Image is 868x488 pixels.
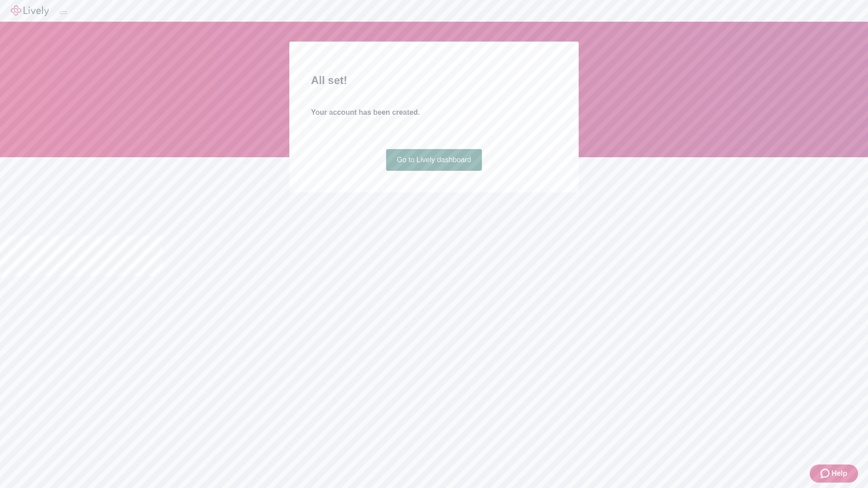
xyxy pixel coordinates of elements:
[311,72,557,89] h2: All set!
[311,107,557,118] h4: Your account has been created.
[386,149,482,171] a: Go to Lively dashboard
[810,465,858,483] button: Zendesk support iconHelp
[60,11,67,14] button: Log out
[821,468,831,479] svg: Zendesk support icon
[831,468,847,479] span: Help
[11,5,49,16] img: Lively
